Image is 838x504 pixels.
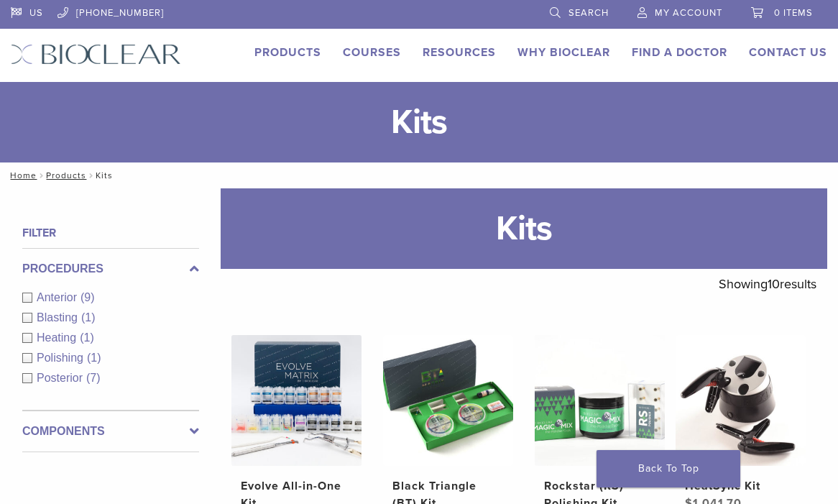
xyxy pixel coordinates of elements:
label: Components [22,423,199,440]
span: (1) [80,331,94,344]
span: Posterior [37,372,86,384]
a: Why Bioclear [517,45,610,60]
span: (1) [87,352,101,364]
a: Find A Doctor [632,45,727,60]
a: Back To Top [597,450,740,487]
h4: Filter [22,224,199,242]
a: Resources [423,45,496,60]
h1: Kits [221,188,828,269]
span: / [37,172,46,179]
span: Anterior [37,291,80,303]
img: Black Triangle (BT) Kit [383,335,513,465]
span: (7) [86,372,101,384]
img: HeatSync Kit [676,335,806,465]
span: Blasting [37,311,81,324]
a: Courses [343,45,401,60]
span: (1) [81,311,96,324]
a: Products [46,170,86,180]
p: Showing results [719,269,816,299]
img: Rockstar (RS) Polishing Kit [535,335,665,465]
h2: HeatSync Kit [685,477,796,495]
a: Contact Us [749,45,827,60]
span: (9) [80,291,95,303]
span: Search [568,7,609,19]
span: My Account [655,7,722,19]
a: Products [254,45,321,60]
span: Heating [37,331,80,344]
span: 0 items [774,7,813,19]
label: Procedures [22,260,199,278]
span: 10 [768,276,780,292]
span: Polishing [37,352,87,364]
img: Evolve All-in-One Kit [231,335,362,465]
span: / [86,172,96,179]
a: Home [6,170,37,180]
img: Bioclear [11,44,181,65]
